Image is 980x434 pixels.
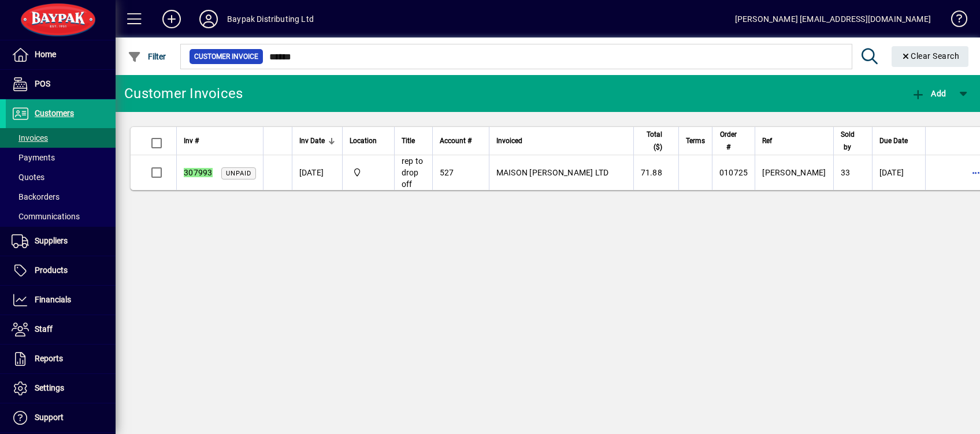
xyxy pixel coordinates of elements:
span: Communications [12,212,80,221]
span: Order # [719,128,738,154]
a: Support [6,403,116,432]
div: Customer Invoices [124,84,243,103]
a: Home [6,40,116,69]
span: Staff [35,324,53,334]
span: Products [35,265,68,275]
span: Payments [12,153,55,162]
td: 71.88 [633,155,678,190]
span: Customers [35,108,74,118]
span: Quotes [12,173,44,182]
span: Sold by [841,128,855,154]
a: Settings [6,374,116,403]
div: Inv # [184,134,256,147]
button: Add [153,9,190,29]
span: Unpaid [226,170,251,177]
div: Sold by [841,128,865,154]
span: 33 [841,168,851,177]
em: 307993 [184,168,213,177]
div: Title [402,134,425,147]
span: Suppliers [35,236,68,245]
a: Reports [6,345,116,373]
span: Add [911,89,946,98]
a: Quotes [6,167,116,187]
span: Total ($) [641,128,662,154]
span: POS [35,79,50,88]
div: Invoiced [496,134,626,147]
td: [DATE] [292,155,342,190]
span: 527 [440,168,454,177]
span: 010725 [719,168,748,177]
span: Ref [762,134,772,147]
a: Products [6,256,116,285]
span: Filter [128,52,166,61]
span: Financials [35,295,71,304]
span: Backorders [12,192,60,201]
div: Account # [440,134,482,147]
span: Settings [35,383,64,392]
span: Support [35,413,64,422]
span: Clear Search [901,51,960,61]
span: Due Date [879,134,908,147]
div: Ref [762,134,826,147]
span: Inv # [184,134,199,147]
span: Customer Invoice [194,51,258,62]
span: Location [350,134,377,147]
button: Profile [190,9,227,29]
div: Baypak Distributing Ltd [227,10,314,28]
span: Home [35,50,56,59]
a: Backorders [6,187,116,207]
button: Clear [892,46,969,67]
button: Filter [125,46,169,67]
td: [DATE] [872,155,925,190]
div: Inv Date [299,134,335,147]
span: Invoices [12,133,48,143]
a: Payments [6,148,116,167]
a: Invoices [6,128,116,148]
div: Order # [719,128,748,154]
span: Terms [686,134,705,147]
span: [PERSON_NAME] [762,168,826,177]
div: Location [350,134,387,147]
a: Financials [6,286,116,315]
a: Staff [6,315,116,344]
span: Invoiced [496,134,522,147]
div: [PERSON_NAME] [EMAIL_ADDRESS][DOMAIN_NAME] [735,10,931,28]
span: rep to drop off [402,156,424,189]
span: MAISON [PERSON_NAME] LTD [496,168,609,177]
a: Communications [6,207,116,226]
a: POS [6,70,116,99]
a: Knowledge Base [942,2,966,40]
div: Due Date [879,134,918,147]
span: Reports [35,354,63,363]
span: Title [402,134,415,147]
a: Suppliers [6,227,116,256]
span: Baypak - Onekawa [350,166,387,179]
button: Add [908,83,949,104]
span: Account # [440,134,472,147]
span: Inv Date [299,134,325,147]
div: Total ($) [641,128,673,154]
